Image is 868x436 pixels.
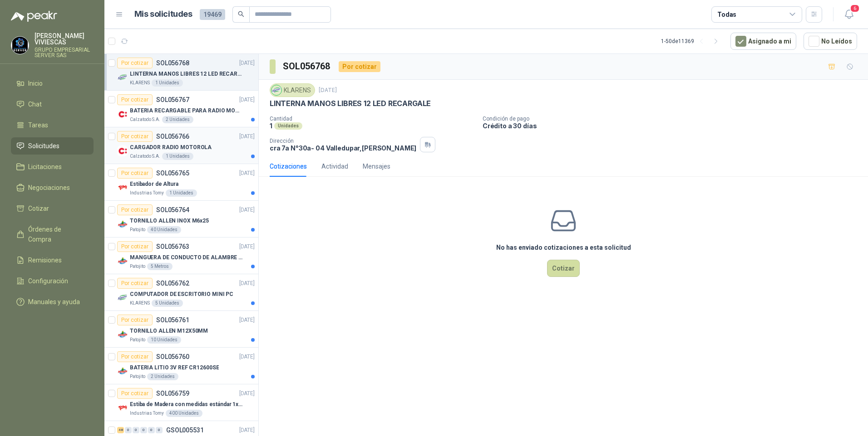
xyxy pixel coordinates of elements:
[104,237,258,274] a: Por cotizarSOL056763[DATE] Company LogoMANGUERA DE CONDUCTO DE ALAMBRE DE ACERO PUPatojito5 Metros
[11,272,94,290] a: Configuración
[130,327,208,335] p: TORNILLO ALLEN M12X50MM
[130,410,164,417] p: Industrias Tomy
[11,252,94,269] a: Remisiones
[270,122,272,130] p: 1
[239,242,255,251] p: [DATE]
[274,122,302,130] div: Unidades
[117,131,153,142] div: Por cotizar
[117,94,153,105] div: Por cotizar
[117,256,128,266] img: Company Logo
[147,226,181,233] div: 40 Unidades
[11,37,29,54] img: Company Logo
[130,180,178,189] p: Estibador de Altura
[547,260,580,277] button: Cotizar
[804,33,857,50] button: No Leídos
[156,317,189,323] p: SOL056761
[11,293,94,310] a: Manuales y ayuda
[130,400,243,409] p: Estiba de Madera con medidas estándar 1x120x15 de alto
[11,11,57,22] img: Logo peakr
[270,116,475,122] p: Cantidad
[319,86,337,95] p: [DATE]
[130,253,243,262] p: MANGUERA DE CONDUCTO DE ALAMBRE DE ACERO PU
[271,85,281,95] img: Company Logo
[147,373,178,380] div: 2 Unidades
[717,10,736,19] div: Todas
[130,363,219,372] p: BATERIA LITIO 3V REF CR12600SE
[130,300,150,307] p: KLARENS
[104,384,258,421] a: Por cotizarSOL056759[DATE] Company LogoEstiba de Madera con medidas estándar 1x120x15 de altoIndu...
[35,47,94,58] p: GRUPO EMPRESARIAL SERVER SAS
[130,189,164,197] p: Industrias Tomy
[104,54,258,91] a: Por cotizarSOL056768[DATE] Company LogoLINTERNA MANOS LIBRES 12 LED RECARGALEKLARENS1 Unidades
[270,138,416,144] p: Dirección
[147,263,173,270] div: 5 Metros
[117,329,128,340] img: Company Logo
[130,217,209,225] p: TORNILLO ALLEN INOX M6x25
[483,116,864,122] p: Condición de pago
[130,107,243,115] p: BATERIA RECARGABLE PARA RADIO MOTOROLA
[162,116,193,123] div: 2 Unidades
[321,161,348,171] div: Actividad
[117,58,153,68] div: Por cotizar
[147,336,181,344] div: 10 Unidades
[104,311,258,348] a: Por cotizarSOL056761[DATE] Company LogoTORNILLO ALLEN M12X50MMPatojito10 Unidades
[156,133,189,140] p: SOL056766
[11,116,94,134] a: Tareas
[270,144,416,152] p: cra 7a N°30a- 04 Valledupar , [PERSON_NAME]
[363,161,390,171] div: Mensajes
[130,263,145,270] p: Patojito
[339,61,380,72] div: Por cotizar
[117,366,128,377] img: Company Logo
[156,97,189,103] p: SOL056767
[270,99,431,108] p: LINTERNA MANOS LIBRES 12 LED RECARGALE
[152,300,183,307] div: 5 Unidades
[28,276,68,286] span: Configuración
[156,427,163,433] div: 0
[104,201,258,237] a: Por cotizarSOL056764[DATE] Company LogoTORNILLO ALLEN INOX M6x25Patojito40 Unidades
[239,96,255,104] p: [DATE]
[133,427,139,433] div: 0
[28,162,62,172] span: Licitaciones
[28,78,43,88] span: Inicio
[117,315,153,325] div: Por cotizar
[117,278,153,289] div: Por cotizar
[125,427,132,433] div: 0
[117,182,128,193] img: Company Logo
[117,402,128,413] img: Company Logo
[152,79,183,87] div: 1 Unidades
[239,426,255,435] p: [DATE]
[130,70,243,78] p: LINTERNA MANOS LIBRES 12 LED RECARGALE
[117,427,124,433] div: 48
[117,145,128,156] img: Company Logo
[104,348,258,384] a: Por cotizarSOL056760[DATE] Company LogoBATERIA LITIO 3V REF CR12600SEPatojito2 Unidades
[104,91,258,127] a: Por cotizarSOL056767[DATE] Company LogoBATERIA RECARGABLE PARA RADIO MOTOROLACalzatodo S.A.2 Unid...
[148,427,155,433] div: 0
[117,388,153,399] div: Por cotizar
[11,96,94,113] a: Chat
[156,354,189,360] p: SOL056760
[104,274,258,311] a: Por cotizarSOL056762[DATE] Company LogoCOMPUTADOR DE ESCRITORIO MINI PCKLARENS5 Unidades
[156,170,189,176] p: SOL056765
[496,242,631,252] h3: No has enviado cotizaciones a esta solicitud
[283,59,331,73] h3: SOL056768
[239,279,255,288] p: [DATE]
[661,34,723,48] div: 1 - 50 de 11369
[162,153,193,160] div: 1 Unidades
[134,8,192,21] h1: Mis solicitudes
[730,33,796,50] button: Asignado a mi
[239,59,255,68] p: [DATE]
[239,389,255,398] p: [DATE]
[11,221,94,248] a: Órdenes de Compra
[11,75,94,92] a: Inicio
[28,255,62,265] span: Remisiones
[130,336,145,344] p: Patojito
[130,143,212,152] p: CARGADOR RADIO MOTOROLA
[483,122,864,130] p: Crédito a 30 días
[11,179,94,196] a: Negociaciones
[156,280,189,286] p: SOL056762
[140,427,147,433] div: 0
[166,189,197,197] div: 1 Unidades
[35,33,94,45] p: [PERSON_NAME] VIVIESCAS
[130,290,233,299] p: COMPUTADOR DE ESCRITORIO MINI PC
[130,153,160,160] p: Calzatodo S.A.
